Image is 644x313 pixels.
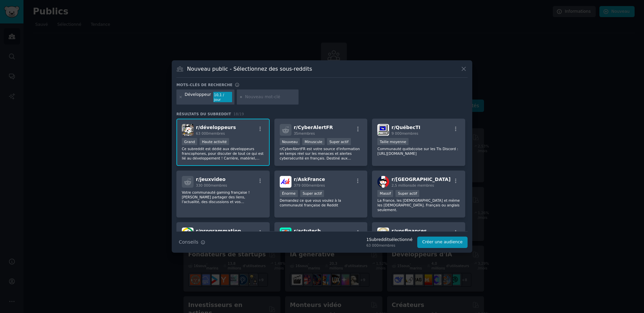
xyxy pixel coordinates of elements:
font: membres [210,183,227,187]
font: vosfinances [395,228,427,234]
font: membres [379,243,395,247]
img: Actutech [280,228,291,239]
font: Nouveau [282,140,298,144]
font: 35 [294,131,298,135]
font: Massif [380,191,391,195]
font: Créer une audience [422,240,463,244]
font: Subreddit [369,237,389,242]
font: r/ [196,125,200,130]
font: r/CyberAlertFR est votre source d'information en temps réel sur les menaces et alertes cybersécur... [280,147,362,202]
font: jeuxvideo [200,177,225,182]
font: r/ [294,125,298,130]
font: Votre communauté gaming française ! [PERSON_NAME] partager des liens, l'actualité, des discussion... [182,190,260,213]
font: Résultats du subreddit [176,112,231,116]
img: programmation [182,228,194,239]
font: Nouveau public - Sélectionnez des sous-reddits [187,66,312,72]
button: Conseils [176,236,208,248]
img: QuébecTI [377,124,389,136]
font: 1 [366,237,369,242]
font: 63 000 [366,243,379,247]
input: Nouveau mot-clé [245,94,296,100]
font: actutech [298,228,321,234]
font: Communauté québécoise sur les TIs Discord : [URL][DOMAIN_NAME] [377,147,458,155]
font: r/ [391,228,395,234]
font: membres [298,131,315,135]
font: Conseils [179,239,198,245]
font: Super actif [329,140,348,144]
font: membres [308,183,325,187]
font: 9 000 [391,131,401,135]
img: AskFrance [280,176,291,188]
img: développeurs [182,124,194,136]
font: 330 000 [196,183,210,187]
font: membres [208,131,225,135]
font: Taille moyenne [380,140,406,144]
font: QuébecTI [395,125,420,130]
font: Minuscule [305,140,322,144]
font: Développeur [185,92,211,97]
img: vosfinances [377,228,389,239]
font: Super actif [303,191,322,195]
font: [GEOGRAPHIC_DATA] [395,177,450,182]
font: Grand [184,140,195,144]
img: France [377,176,389,188]
font: membres [401,131,418,135]
button: Créer une audience [417,237,468,248]
font: Haute activité [202,140,227,144]
font: AskFrance [298,177,325,182]
font: 63 000 [196,131,208,135]
font: r/ [196,228,200,234]
font: Ce subreddit est dédié aux développeurs francophones, pour discuter de tout ce qui est lié au dév... [182,147,264,165]
font: 18 [233,112,238,116]
font: Super actif [398,191,417,195]
font: r/ [391,125,395,130]
font: sélectionné [389,237,412,242]
font: Demandez ce que vous voulez à la communauté française de Reddit [280,198,341,207]
font: r/ [196,177,200,182]
font: de membres [412,183,434,187]
font: r/ [294,177,298,182]
font: Énorme [282,191,296,195]
font: CyberAlertFR [298,125,333,130]
font: Mots-clés de recherche [176,83,232,87]
font: 10,1 / jour [214,93,224,102]
font: / [238,112,239,116]
font: r/ [391,177,395,182]
font: développeurs [200,125,236,130]
font: programmation [200,228,241,234]
font: r/ [294,228,298,234]
font: 2,5 millions [391,183,412,187]
font: 19 [239,112,244,116]
font: 379 000 [294,183,308,187]
font: La France, les [DEMOGRAPHIC_DATA] et même les [DEMOGRAPHIC_DATA]. Français ou anglais seulement. [377,198,460,212]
